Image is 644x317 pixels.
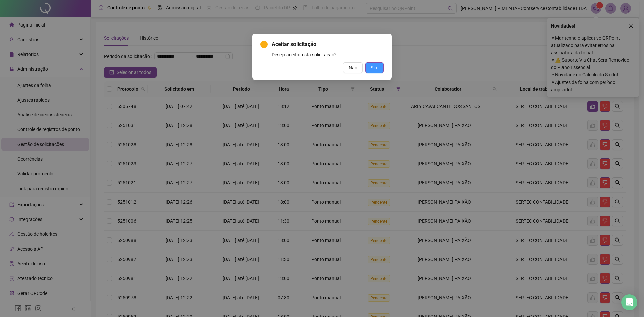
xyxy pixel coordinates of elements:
span: Não [348,64,357,71]
span: exclamation-circle [260,41,268,48]
div: Open Intercom Messenger [621,294,637,310]
button: Não [343,62,363,73]
button: Sim [365,62,384,73]
span: Sim [371,64,378,71]
span: Aceitar solicitação [272,40,384,48]
div: Deseja aceitar esta solicitação? [272,51,384,58]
